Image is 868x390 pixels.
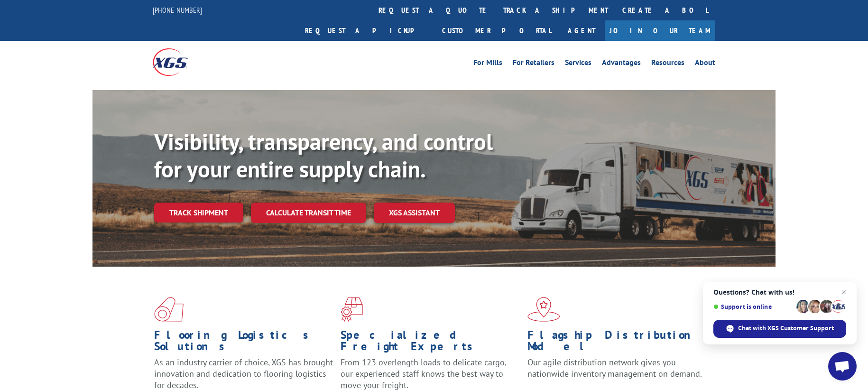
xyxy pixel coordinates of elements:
[527,357,702,379] span: Our agile distribution network gives you nationwide inventory management on demand.
[713,288,846,296] span: Questions? Chat with us!
[527,297,560,322] img: xgs-icon-flagship-distribution-model-red
[153,5,202,15] a: [PHONE_NUMBER]
[298,20,435,41] a: Request a pickup
[154,297,184,322] img: xgs-icon-total-supply-chain-intelligence-red
[374,203,455,223] a: XGS ASSISTANT
[605,20,715,41] a: Join Our Team
[558,20,605,41] a: Agent
[651,59,684,69] a: Resources
[527,329,707,357] h1: Flagship Distribution Model
[473,59,502,69] a: For Mills
[341,329,520,357] h1: Specialized Freight Experts
[154,127,493,184] b: Visibility, transparency, and control for your entire supply chain.
[435,20,558,41] a: Customer Portal
[738,324,834,333] span: Chat with XGS Customer Support
[838,287,850,298] span: Close chat
[251,203,366,223] a: Calculate transit time
[565,59,591,69] a: Services
[602,59,641,69] a: Advantages
[154,329,333,357] h1: Flooring Logistics Solutions
[713,303,793,310] span: Support is online
[341,297,363,322] img: xgs-icon-focused-on-flooring-red
[154,203,243,223] a: Track shipment
[513,59,554,69] a: For Retailers
[695,59,715,69] a: About
[713,320,846,338] div: Chat with XGS Customer Support
[828,352,857,381] div: Open chat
